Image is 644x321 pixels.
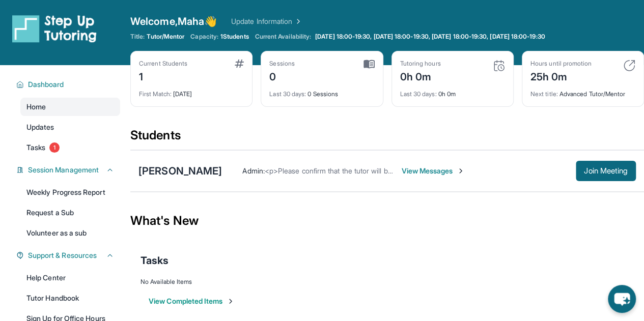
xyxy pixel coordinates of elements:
[530,84,635,98] div: Advanced Tutor/Mentor
[141,253,169,268] span: Tasks
[26,122,54,132] span: Updates
[20,224,120,242] a: Volunteer as a sub
[141,278,634,286] div: No Available Items
[363,60,375,69] img: card
[400,60,441,68] div: Tutoring hours
[130,198,644,243] div: What's New
[400,68,441,84] div: 0h 0m
[400,84,505,98] div: 0h 0m
[26,102,46,112] span: Home
[147,33,184,41] span: Tutor/Mentor
[530,60,592,68] div: Hours until promotion
[584,168,628,174] span: Join Meeting
[20,203,120,222] a: Request a Sub
[269,84,374,98] div: 0 Sessions
[576,161,636,181] button: Join Meeting
[20,118,120,136] a: Updates
[265,166,632,175] span: <p>Please confirm that the tutor will be able to attend your first assigned meeting time before j...
[26,142,45,153] span: Tasks
[608,285,636,313] button: chat-button
[235,60,244,68] img: card
[149,296,235,306] button: View Completed Items
[139,60,187,68] div: Current Students
[530,90,558,98] span: Next title :
[493,60,505,72] img: card
[28,165,99,175] span: Session Management
[20,138,120,157] a: Tasks1
[130,127,644,150] div: Students
[138,164,222,178] div: [PERSON_NAME]
[313,33,547,41] a: [DATE] 18:00-19:30, [DATE] 18:00-19:30, [DATE] 18:00-19:30, [DATE] 18:00-19:30
[231,16,302,26] a: Update Information
[28,79,64,90] span: Dashboard
[139,84,244,98] div: [DATE]
[139,68,187,84] div: 1
[315,33,545,41] span: [DATE] 18:00-19:30, [DATE] 18:00-19:30, [DATE] 18:00-19:30, [DATE] 18:00-19:30
[242,166,264,175] span: Admin :
[190,33,218,41] span: Capacity:
[220,33,249,41] span: 1 Students
[139,90,172,98] span: First Match :
[130,33,145,41] span: Title:
[28,250,97,260] span: Support & Resources
[12,14,97,43] img: logo
[457,167,465,175] img: Chevron-Right
[400,90,437,98] span: Last 30 days :
[20,183,120,201] a: Weekly Progress Report
[292,16,302,26] img: Chevron Right
[269,60,295,68] div: Sessions
[255,33,311,41] span: Current Availability:
[24,165,114,175] button: Session Management
[269,68,295,84] div: 0
[130,14,217,28] span: Welcome, Maha 👋
[24,79,114,90] button: Dashboard
[530,68,592,84] div: 25h 0m
[269,90,306,98] span: Last 30 days :
[20,269,120,287] a: Help Center
[20,289,120,307] a: Tutor Handbook
[24,250,114,260] button: Support & Resources
[20,98,120,116] a: Home
[49,142,60,153] span: 1
[623,60,635,72] img: card
[401,166,465,176] span: View Messages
